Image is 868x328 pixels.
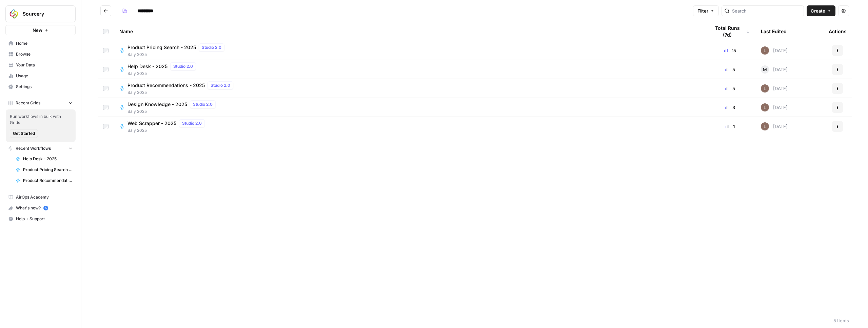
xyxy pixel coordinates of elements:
[16,73,73,79] span: Usage
[13,175,76,186] a: Product Recommendations - 2025
[761,22,787,41] div: Last Edited
[761,84,769,93] img: muu6utue8gv7desilo8ikjhuo4fq
[23,167,73,173] span: Product Pricing Search - 2025
[710,123,750,130] div: 1
[23,156,73,162] span: Help Desk - 2025
[16,40,73,46] span: Home
[5,5,76,22] button: Workspace: Sourcery
[119,43,699,58] a: Product Pricing Search - 2025Studio 2.0Saly 2025
[100,5,111,16] button: Go back
[13,164,76,175] a: Product Pricing Search - 2025
[127,70,199,77] span: Saly 2025
[16,145,51,151] span: Recent Workflows
[811,7,825,14] span: Create
[10,114,72,126] span: Run workflows in bulk with Grids
[697,7,708,14] span: Filter
[16,100,40,106] span: Recent Grids
[710,104,750,111] div: 3
[732,7,801,14] input: Search
[5,81,76,92] a: Settings
[5,143,76,153] button: Recent Workflows
[13,130,35,137] span: Get Started
[23,178,73,184] span: Product Recommendations - 2025
[5,25,76,35] button: New
[5,98,76,108] button: Recent Grids
[833,317,849,324] div: 5 Items
[127,82,205,89] span: Product Recommendations - 2025
[6,203,75,213] div: What's new?
[5,213,76,224] button: Help + Support
[5,203,76,213] button: What's new? 5
[45,206,46,210] text: 5
[761,46,769,55] img: muu6utue8gv7desilo8ikjhuo4fq
[182,120,202,126] span: Studio 2.0
[10,129,38,138] button: Get Started
[127,63,167,70] span: Help Desk - 2025
[43,206,48,210] a: 5
[763,66,767,73] span: M
[5,38,76,49] a: Home
[202,44,221,50] span: Studio 2.0
[710,85,750,92] div: 5
[127,120,176,127] span: Web Scrapper - 2025
[127,89,236,96] span: Saly 2025
[127,52,227,58] span: Saly 2025
[119,62,699,77] a: Help Desk - 2025Studio 2.0Saly 2025
[13,153,76,164] a: Help Desk - 2025
[8,8,20,20] img: Sourcery Logo
[829,22,847,41] div: Actions
[16,84,73,90] span: Settings
[211,82,230,88] span: Studio 2.0
[16,62,73,68] span: Your Data
[761,65,788,74] div: [DATE]
[193,101,213,107] span: Studio 2.0
[119,100,699,115] a: Design Knowledge - 2025Studio 2.0Saly 2025
[5,192,76,203] a: AirOps Academy
[119,81,699,96] a: Product Recommendations - 2025Studio 2.0Saly 2025
[807,5,835,16] button: Create
[33,27,42,34] span: New
[710,47,750,54] div: 15
[710,22,750,41] div: Total Runs (7d)
[5,70,76,81] a: Usage
[127,127,208,134] span: Saly 2025
[761,122,769,130] img: muu6utue8gv7desilo8ikjhuo4fq
[119,22,699,41] div: Name
[761,103,788,111] div: [DATE]
[119,119,699,134] a: Web Scrapper - 2025Studio 2.0Saly 2025
[5,49,76,60] a: Browse
[127,44,196,51] span: Product Pricing Search - 2025
[16,216,73,222] span: Help + Support
[23,11,64,17] span: Sourcery
[761,103,769,111] img: muu6utue8gv7desilo8ikjhuo4fq
[173,63,193,69] span: Studio 2.0
[710,66,750,73] div: 5
[5,60,76,70] a: Your Data
[693,5,719,16] button: Filter
[127,101,187,108] span: Design Knowledge - 2025
[16,194,73,200] span: AirOps Academy
[761,84,788,93] div: [DATE]
[16,51,73,57] span: Browse
[761,46,788,55] div: [DATE]
[127,108,218,115] span: Saly 2025
[761,122,788,130] div: [DATE]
